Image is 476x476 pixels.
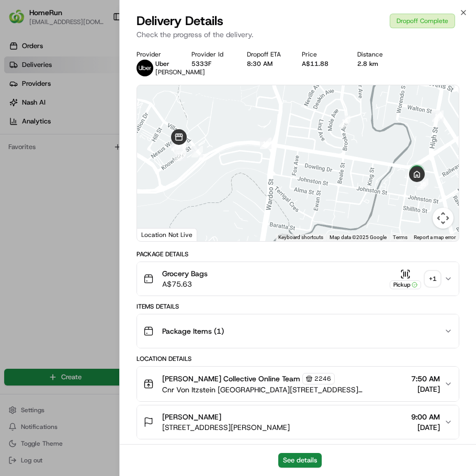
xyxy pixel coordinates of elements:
[104,177,127,185] span: Pylon
[417,178,428,190] div: 18
[178,103,190,116] button: Start new chat
[137,314,459,348] button: Package Items (1)
[433,208,454,229] button: Map camera controls
[260,138,271,149] div: 12
[191,50,239,59] div: Provider Id
[174,150,186,161] div: 11
[162,412,221,422] span: [PERSON_NAME]
[162,268,208,279] span: Grocery Bags
[10,10,31,31] img: Nash
[74,177,127,185] a: Powered byPylon
[6,148,84,166] a: 📗Knowledge Base
[10,42,190,59] p: Welcome 👋
[339,116,350,127] div: 13
[137,228,197,241] div: Location Not Live
[278,453,322,468] button: See details
[425,271,440,286] div: + 1
[10,153,19,161] div: 📗
[162,384,407,395] span: Cnr Von Itzstein [GEOGRAPHIC_DATA][STREET_ADDRESS][GEOGRAPHIC_DATA]
[278,234,323,241] button: Keyboard shortcuts
[302,60,349,68] div: A$11.88
[162,279,208,289] span: A$75.63
[302,50,349,59] div: Price
[10,100,29,119] img: 1736555255976-a54dd68f-1ca7-489b-9aae-adbdc363a1c4
[137,302,460,311] div: Items Details
[137,13,223,29] span: Delivery Details
[140,228,174,241] a: Open this area in Google Maps (opens a new window)
[162,373,300,384] span: [PERSON_NAME] Collective Online Team
[191,146,203,157] div: 4
[155,68,205,76] span: [PERSON_NAME]
[137,405,459,439] button: [PERSON_NAME][STREET_ADDRESS][PERSON_NAME]9:00 AM[DATE]
[357,60,404,68] div: 2.8 km
[84,148,172,166] a: 💻API Documentation
[137,262,459,296] button: Grocery BagsA$75.63Pickup+1
[162,326,224,336] span: Package Items ( 1 )
[137,355,460,363] div: Location Details
[21,152,80,162] span: Knowledge Base
[36,110,132,119] div: We're available if you need us!
[411,373,440,384] span: 7:50 AM
[171,139,183,151] div: 10
[393,234,407,240] a: Terms (opens in new tab)
[137,367,459,401] button: [PERSON_NAME] Collective Online Team2246Cnr Von Itzstein [GEOGRAPHIC_DATA][STREET_ADDRESS][GEOGRA...
[155,60,169,68] span: Uber
[137,29,460,40] p: Check the progress of the delivery.
[411,412,440,422] span: 9:00 AM
[414,234,456,240] a: Report a map error
[36,100,172,110] div: Start new chat
[390,280,421,289] div: Pickup
[390,269,440,289] button: Pickup+1
[314,375,331,383] span: 2246
[137,60,153,76] img: uber-new-logo.jpeg
[247,50,294,59] div: Dropoff ETA
[27,67,173,78] input: Clear
[411,422,440,433] span: [DATE]
[191,60,211,68] button: 5333F
[137,250,460,258] div: Package Details
[411,384,440,394] span: [DATE]
[88,153,97,161] div: 💻
[330,234,387,240] span: Map data ©2025 Google
[162,422,290,433] span: [STREET_ADDRESS][PERSON_NAME]
[432,110,444,122] div: 17
[140,228,174,241] img: Google
[247,60,294,68] div: 8:30 AM
[390,269,421,289] button: Pickup
[357,50,404,59] div: Distance
[99,152,168,162] span: API Documentation
[137,50,184,59] div: Provider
